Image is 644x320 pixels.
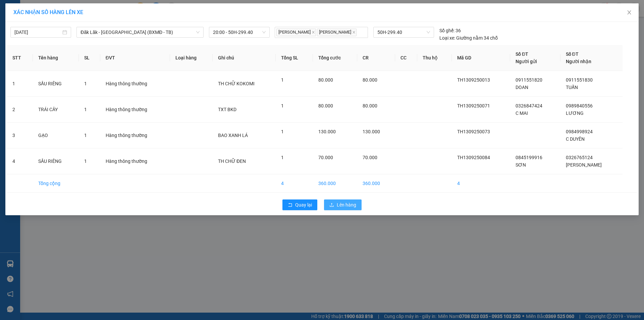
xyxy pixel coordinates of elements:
span: 1 [281,129,284,134]
span: 80.000 [318,103,333,108]
span: 130.000 [318,129,336,134]
span: 1 [84,107,87,112]
td: Hàng thông thường [100,123,170,148]
span: TH1309250071 [457,103,490,108]
th: Tổng SL [276,45,313,71]
span: TH1309250013 [457,77,490,83]
span: close [312,31,315,34]
button: uploadLên hàng [324,199,362,210]
span: [PERSON_NAME] [566,162,602,168]
td: 360.000 [357,174,395,193]
button: Close [620,3,639,22]
span: LƯƠNG [566,110,584,116]
span: Số ĐT [516,51,528,57]
th: Thu hộ [417,45,452,71]
span: TH CHỮ KOKOMI [218,81,255,86]
td: 4 [7,148,33,174]
button: rollbackQuay lại [282,199,317,210]
span: 0984998924 [566,129,593,134]
div: 36 [439,27,461,34]
td: SẦU RIÊNG [33,71,78,97]
span: C DUYÊN [566,136,585,142]
span: 70.000 [363,155,377,160]
span: Người nhận [566,59,591,64]
input: 13/09/2025 [14,29,61,36]
span: down [196,30,200,34]
span: 1 [84,133,87,138]
span: 0326765124 [566,155,593,160]
span: C MAI [516,110,528,116]
td: Tổng cộng [33,174,78,193]
span: Loại xe: [439,34,455,42]
span: 0989840556 [566,103,593,108]
span: 80.000 [363,103,377,108]
span: SƠN [516,162,526,168]
span: TXT BKD [218,107,236,112]
span: close [627,10,632,15]
th: CR [357,45,395,71]
span: 80.000 [363,77,377,83]
span: DOAN [516,85,528,90]
th: Tên hàng [33,45,78,71]
td: 2 [7,97,33,123]
td: GẠO [33,123,78,148]
span: [PERSON_NAME] [276,29,316,36]
span: Quay lại [295,201,312,209]
span: upload [329,202,334,208]
td: Hàng thông thường [100,148,170,174]
th: Mã GD [452,45,510,71]
span: 1 [281,155,284,160]
span: 70.000 [318,155,333,160]
div: Giường nằm 34 chỗ [439,34,498,42]
td: 4 [452,174,510,193]
span: Số ghế: [439,27,454,34]
td: Hàng thông thường [100,71,170,97]
span: 0911551820 [516,77,542,83]
span: 0326847424 [516,103,542,108]
span: Lên hàng [337,201,356,209]
td: TRÁI CÂY [33,97,78,123]
span: Đăk Lăk - Sài Gòn (BXMĐ - TB) [80,27,200,37]
td: SẦU RIÊNG [33,148,78,174]
th: Tổng cước [313,45,357,71]
th: ĐVT [100,45,170,71]
span: rollback [288,202,292,208]
span: TH1309250084 [457,155,490,160]
td: 4 [276,174,313,193]
th: STT [7,45,33,71]
th: CC [395,45,418,71]
span: close [352,31,356,34]
th: Loại hàng [170,45,213,71]
span: 1 [281,103,284,108]
span: 80.000 [318,77,333,83]
span: XÁC NHẬN SỐ HÀNG LÊN XE [13,9,83,15]
span: TH1309250073 [457,129,490,134]
td: 3 [7,123,33,148]
td: Hàng thông thường [100,97,170,123]
span: 0845199916 [516,155,542,160]
span: TH CHỮ ĐEN [218,158,246,164]
span: 1 [84,81,87,86]
span: 1 [84,158,87,164]
span: TUẤN [566,85,578,90]
span: Người gửi [516,59,537,64]
th: Ghi chú [213,45,276,71]
th: SL [79,45,100,71]
span: BAO XANH LÁ [218,133,248,138]
span: 0911551830 [566,77,593,83]
td: 1 [7,71,33,97]
span: 20:00 - 50H-299.40 [213,27,266,37]
span: 50H-299.40 [377,27,430,37]
span: [PERSON_NAME] [317,29,357,36]
span: 130.000 [363,129,380,134]
td: 360.000 [313,174,357,193]
span: 1 [281,77,284,83]
span: Số ĐT [566,51,579,57]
